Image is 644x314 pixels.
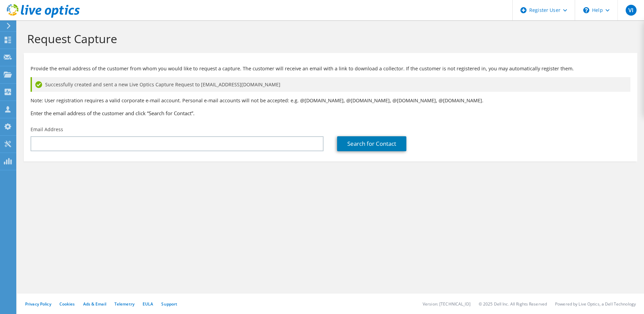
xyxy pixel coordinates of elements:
svg: \n [583,7,589,13]
h1: Request Capture [27,32,630,46]
a: Support [161,301,177,307]
li: © 2025 Dell Inc. All Rights Reserved [479,301,547,307]
a: Telemetry [114,301,134,307]
a: Privacy Policy [25,301,51,307]
span: Successfully created and sent a new Live Optics Capture Request to [EMAIL_ADDRESS][DOMAIN_NAME] [45,81,280,88]
li: Powered by Live Optics, a Dell Technology [555,301,636,307]
p: Note: User registration requires a valid corporate e-mail account. Personal e-mail accounts will ... [31,97,630,104]
li: Version: [TECHNICAL_ID] [423,301,471,307]
a: Search for Contact [337,136,406,151]
a: EULA [143,301,153,307]
p: Provide the email address of the customer from whom you would like to request a capture. The cust... [31,65,630,72]
h3: Enter the email address of the customer and click “Search for Contact”. [31,109,630,117]
a: Ads & Email [83,301,106,307]
span: VI [626,5,637,16]
a: Cookies [59,301,75,307]
label: Email Address [31,126,63,133]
